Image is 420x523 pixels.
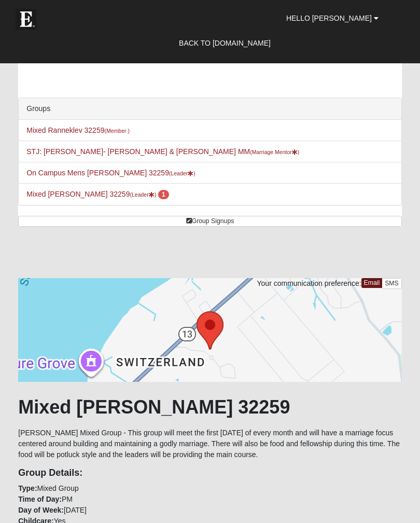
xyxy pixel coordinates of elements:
strong: Time of Day: [18,495,62,503]
a: Mixed [PERSON_NAME] 32259(Leader) 1 [26,190,169,198]
h4: Group Details: [18,467,402,479]
a: Back to [DOMAIN_NAME] [171,30,278,56]
a: Group Signups [18,216,402,227]
a: On Campus Mens [PERSON_NAME] 32259(Leader) [26,169,195,177]
small: (Marriage Mentor ) [250,149,299,155]
a: STJ: [PERSON_NAME]- [PERSON_NAME] & [PERSON_NAME] MM(Marriage Mentor) [26,147,299,156]
div: Groups [19,98,401,120]
a: Email [361,278,383,288]
small: (Leader ) [130,191,156,198]
a: SMS [382,278,402,289]
span: number of pending members [158,190,169,199]
small: (Leader ) [169,170,195,176]
img: Eleven22 logo [16,9,36,30]
h1: Mixed [PERSON_NAME] 32259 [18,396,402,418]
strong: Type: [18,484,37,492]
a: Hello [PERSON_NAME] [278,5,386,31]
a: Mixed Ranneklev 32259(Member ) [26,126,130,134]
span: Hello [PERSON_NAME] [286,14,372,22]
small: (Member ) [104,128,129,134]
span: Your communication preference: [257,279,361,287]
